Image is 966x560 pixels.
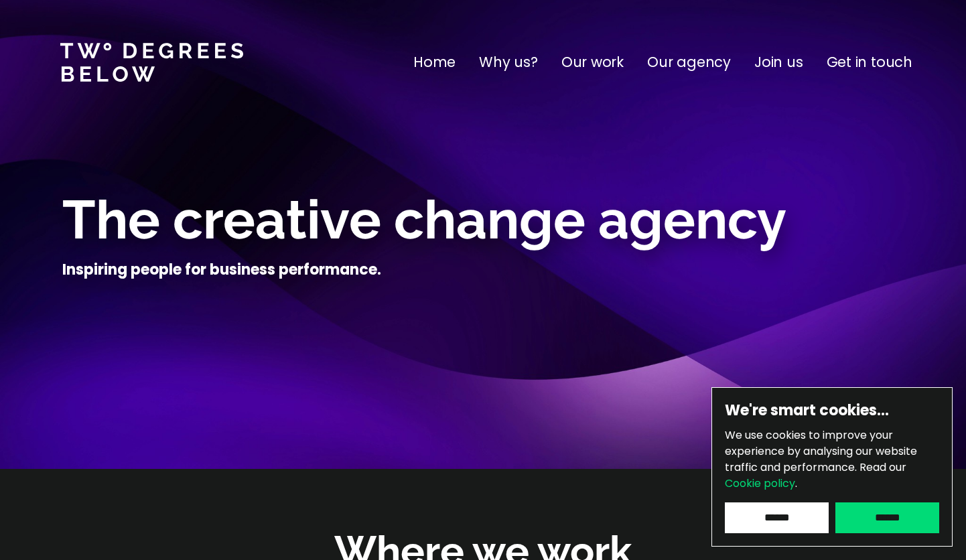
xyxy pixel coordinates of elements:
span: Read our . [725,460,906,491]
h6: We're smart cookies… [725,401,939,421]
h4: Inspiring people for business performance. [62,260,381,280]
a: Home [413,52,456,73]
a: Our work [561,52,624,73]
a: Our agency [647,52,731,73]
a: Why us? [479,52,538,73]
a: Get in touch [827,52,912,73]
a: Join us [754,52,803,73]
span: The creative change agency [62,188,786,251]
a: Cookie policy [725,476,795,491]
p: We use cookies to improve your experience by analysing our website traffic and performance. [725,427,939,492]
